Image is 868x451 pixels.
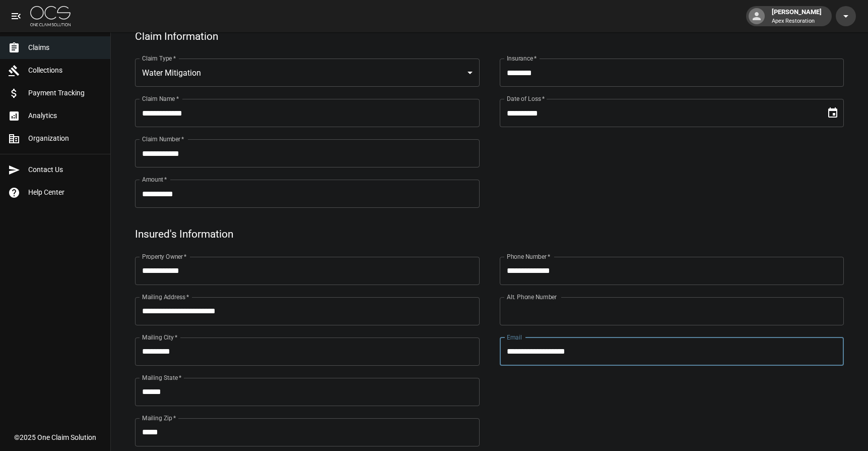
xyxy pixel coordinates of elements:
[28,187,102,198] span: Help Center
[507,54,537,63] label: Insurance
[142,252,187,261] label: Property Owner
[142,373,181,382] label: Mailing State
[507,94,545,103] label: Date of Loss
[142,94,179,103] label: Claim Name
[768,7,826,25] div: [PERSON_NAME]
[28,42,102,53] span: Claims
[823,103,843,123] button: Choose date, selected date is Jul 29, 2025
[142,333,178,342] label: Mailing City
[772,17,822,26] p: Apex Restoration
[135,59,480,87] div: Water Mitigation
[14,432,96,442] div: © 2025 One Claim Solution
[142,175,167,184] label: Amount
[28,88,102,98] span: Payment Tracking
[507,333,522,342] label: Email
[28,110,102,121] span: Analytics
[507,252,550,261] label: Phone Number
[30,6,71,26] img: ocs-logo-white-transparent.png
[142,293,189,301] label: Mailing Address
[28,164,102,175] span: Contact Us
[28,133,102,144] span: Organization
[507,293,557,301] label: Alt. Phone Number
[6,6,26,26] button: open drawer
[142,54,176,63] label: Claim Type
[142,414,176,422] label: Mailing Zip
[142,135,184,143] label: Claim Number
[28,65,102,76] span: Collections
